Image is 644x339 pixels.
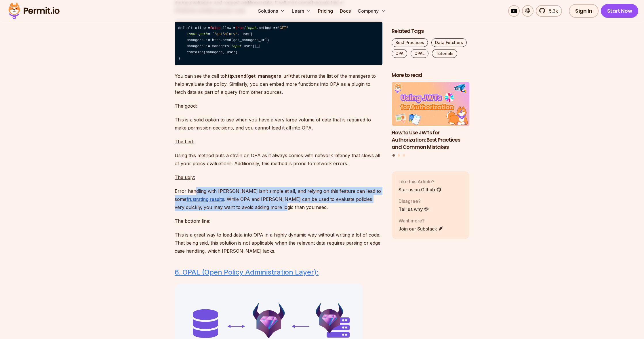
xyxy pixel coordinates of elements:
[393,154,395,157] button: Go to slide 1
[392,82,469,151] a: How to Use JWTs for Authorization: Best Practices and Common MistakesHow to Use JWTs for Authoriz...
[175,72,382,96] p: You can see the call to that returns the list of the managers to help evaluate the policy. Simila...
[392,28,469,35] h2: Related Tags
[175,174,195,180] u: The ugly:
[231,44,242,48] span: input
[399,198,429,205] p: Disagree?
[546,7,558,14] span: 5.3k
[175,268,319,276] a: 6. OPAL (Open Policy Administration Layer):
[432,49,457,58] a: Tutorials
[175,22,382,65] code: default allow = allow = { .method == . = [ , user] managers := http.send(get_managers_url) manage...
[536,5,562,17] a: 5.3k
[392,82,469,151] li: 1 of 3
[569,4,599,18] a: Sign In
[399,186,441,193] a: Star us on Github
[338,5,353,17] a: Docs
[392,129,469,151] h3: How to Use JWTs for Authorization: Best Practices and Common Mistakes
[411,49,428,58] a: OPAL
[175,139,194,144] u: The bad:
[601,4,639,18] a: Start Now
[256,5,287,17] button: Solutions
[175,103,197,109] u: The good:
[392,38,428,47] a: Best Practices
[175,218,210,224] u: The bottom line:
[225,73,291,79] strong: http.send(get_managers_url)
[187,32,197,36] span: input
[399,225,443,232] a: Join our Substack
[235,26,244,30] span: true
[278,26,288,30] span: "GET"
[392,82,469,158] div: Posts
[392,82,469,126] img: How to Use JWTs for Authorization: Best Practices and Common Mistakes
[199,32,208,36] span: path
[175,187,382,211] p: Error handling with [PERSON_NAME] isn’t simple at all, and relying on this feature can lead to so...
[355,5,388,17] button: Company
[392,72,469,79] h2: More to read
[392,49,407,58] a: OPA
[399,178,441,185] p: Like this Article?
[175,151,382,167] p: Using this method puts a strain on OPA as it always comes with network latency that slows all of ...
[403,154,405,157] button: Go to slide 3
[399,217,443,224] p: Want more?
[246,26,257,30] span: input
[316,5,335,17] a: Pricing
[431,38,467,47] a: Data Fetchers
[289,5,313,17] button: Learn
[210,26,221,30] span: false
[186,196,224,202] a: frustrating results
[399,206,429,213] a: Tell us why
[398,154,400,157] button: Go to slide 2
[175,116,382,132] p: This is a solid option to use when you have a very large volume of data that is required to make ...
[6,1,62,21] img: Permit logo
[175,231,382,255] p: This is a great way to load data into OPA in a highly dynamic way without writing a lot of code. ...
[214,32,237,36] span: "getSalary"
